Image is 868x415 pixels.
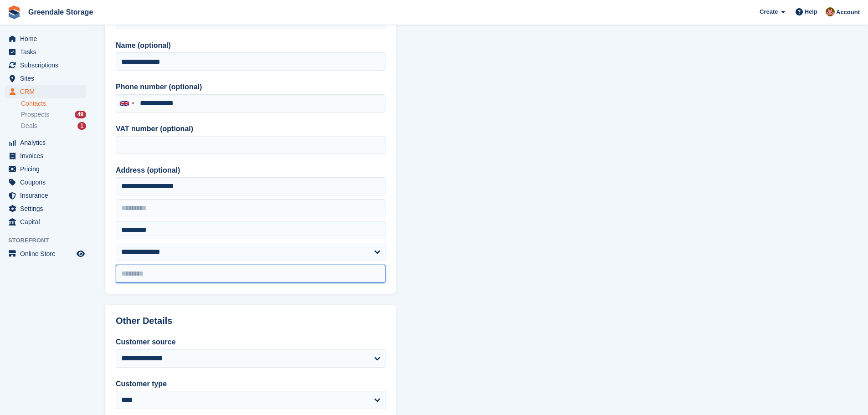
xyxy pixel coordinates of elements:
a: Deals 1 [21,121,86,131]
a: menu [5,59,86,72]
span: Insurance [20,189,75,202]
span: Tasks [20,46,75,58]
a: menu [5,176,86,189]
span: Pricing [20,163,75,175]
a: menu [5,136,86,149]
a: menu [5,202,86,215]
label: Customer type [116,379,385,389]
a: menu [5,163,86,175]
label: Phone number (optional) [116,82,385,92]
span: Analytics [20,136,75,149]
a: Prospects 49 [21,110,86,119]
span: Create [760,7,778,16]
span: Prospects [21,110,49,119]
a: menu [5,215,86,228]
a: Contacts [21,99,86,108]
span: Account [836,8,860,17]
label: Name (optional) [116,40,385,51]
img: Justin Swingler [826,7,835,16]
a: menu [5,149,86,162]
span: Invoices [20,149,75,162]
div: 1 [77,122,86,130]
span: CRM [20,85,75,98]
a: menu [5,247,86,260]
span: Sites [20,72,75,85]
h2: Other Details [116,316,385,326]
span: Deals [21,122,37,130]
div: 49 [75,111,86,118]
div: United Kingdom: +44 [116,95,137,112]
span: Settings [20,202,75,215]
label: Customer source [116,337,385,348]
span: Subscriptions [20,59,75,72]
img: stora-icon-8386f47178a22dfd0bd8f6a31ec36ba5ce8667c1dd55bd0f319d3a0aa187defe.svg [7,5,21,19]
label: Address (optional) [116,165,385,176]
span: Storefront [8,236,91,245]
a: menu [5,32,86,45]
span: Online Store [20,247,75,260]
span: Home [20,32,75,45]
span: Help [805,7,817,16]
a: menu [5,46,86,58]
span: Capital [20,215,75,228]
a: Preview store [75,248,86,259]
a: menu [5,189,86,202]
a: menu [5,72,86,85]
a: menu [5,85,86,98]
label: VAT number (optional) [116,123,385,134]
span: Coupons [20,176,75,189]
a: Greendale Storage [25,5,97,20]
